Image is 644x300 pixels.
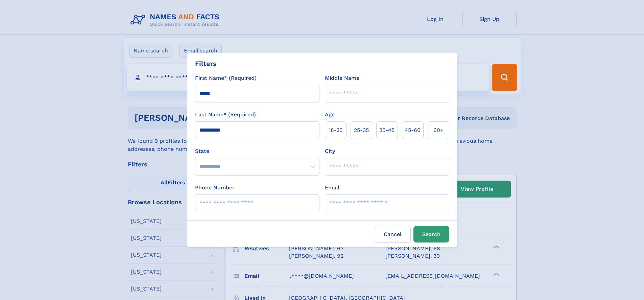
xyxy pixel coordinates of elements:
label: Last Name* (Required) [195,111,256,119]
span: 60+ [433,126,444,134]
span: 45‑60 [405,126,421,134]
span: 25‑35 [354,126,369,134]
span: 35‑45 [379,126,395,134]
label: Age [325,111,335,119]
label: State [195,147,319,155]
label: Phone Number [195,184,235,192]
label: First Name* (Required) [195,74,257,82]
label: City [325,147,335,155]
label: Middle Name [325,74,359,82]
label: Email [325,184,339,192]
label: Cancel [375,226,411,243]
div: Filters [195,59,217,69]
span: 18‑25 [329,126,342,134]
button: Search [413,226,449,243]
